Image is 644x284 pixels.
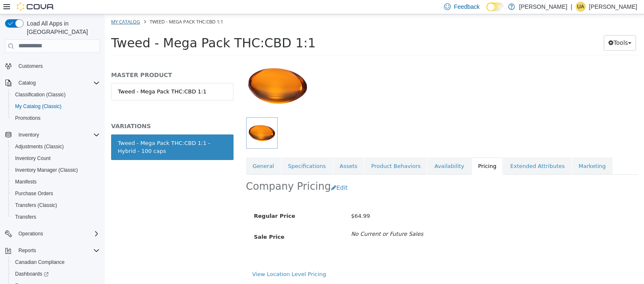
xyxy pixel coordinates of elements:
span: Transfers [15,214,36,220]
img: Cova [17,3,55,11]
a: Manifests [12,177,40,187]
a: Classification (Classic) [12,90,69,100]
span: Customers [15,61,100,71]
span: Reports [18,247,36,254]
a: Tweed - Mega Pack THC:CBD 1:1 [6,69,129,86]
button: Operations [2,228,103,240]
span: Catalog [18,80,36,86]
a: Promotions [12,113,44,123]
span: Inventory Manager (Classic) [15,167,78,173]
button: Inventory [15,130,42,140]
span: Regular Price [149,199,190,205]
a: Pricing [366,143,398,161]
button: My Catalog (Classic) [8,101,103,112]
span: Promotions [12,113,100,123]
span: Catalog [15,78,100,88]
button: Canadian Compliance [8,256,103,268]
span: Dashboards [15,271,49,277]
span: Purchase Orders [15,190,53,197]
a: General [141,143,176,161]
button: Operations [15,229,47,239]
span: Transfers (Classic) [15,202,57,209]
span: Canadian Compliance [15,259,65,266]
a: Assets [228,143,259,161]
a: Inventory Manager (Classic) [12,165,81,175]
span: Manifests [12,177,100,187]
a: Customers [15,61,46,71]
span: Canadian Compliance [12,257,100,267]
a: Dashboards [12,269,52,279]
a: Adjustments (Classic) [12,142,67,152]
a: Canadian Compliance [12,257,68,267]
a: My Catalog (Classic) [12,101,65,111]
a: Product Behaviors [260,143,322,161]
span: Feedback [454,3,480,11]
span: Dashboards [12,269,100,279]
h2: Company Pricing [141,166,226,179]
a: Transfers (Classic) [12,200,60,210]
span: Classification (Classic) [15,91,66,98]
p: [PERSON_NAME] [519,2,567,12]
span: Inventory [15,130,100,140]
a: My Catalog [6,4,35,10]
p: [PERSON_NAME] [589,2,637,12]
a: Marketing [467,143,508,161]
button: Edit [226,166,247,181]
button: Catalog [15,78,39,88]
button: Promotions [8,112,103,124]
span: My Catalog (Classic) [15,103,62,110]
a: Purchase Orders [12,188,57,199]
span: Operations [18,230,43,237]
button: Transfers (Classic) [8,199,103,211]
span: Adjustments (Classic) [15,143,64,150]
button: Inventory Count [8,152,103,164]
button: Reports [2,245,103,256]
a: Dashboards [8,268,103,280]
button: Reports [15,245,39,256]
button: Transfers [8,211,103,223]
button: Tools [499,21,531,36]
a: Inventory Count [12,153,54,163]
button: Classification (Classic) [8,89,103,101]
span: Transfers [12,212,100,222]
span: Inventory [18,132,39,138]
i: No Current or Future Sales [246,217,318,223]
span: Promotions [15,115,41,121]
span: Inventory Count [15,155,51,162]
span: Adjustments (Classic) [12,142,100,152]
a: Specifications [177,143,228,161]
button: Inventory Manager (Classic) [8,164,103,176]
span: Sale Price [149,219,180,226]
button: Purchase Orders [8,188,103,199]
h5: VARIATIONS [6,108,129,116]
p: | [571,2,572,12]
span: Inventory Count [12,153,100,163]
input: Dark Mode [486,3,504,11]
span: Transfers (Classic) [12,200,100,210]
button: Catalog [2,77,103,89]
span: Load All Apps in [GEOGRAPHIC_DATA] [23,19,100,36]
span: Manifests [15,178,36,185]
span: Tweed - Mega Pack THC:CBD 1:1 [45,4,118,10]
span: Operations [15,229,100,239]
a: Transfers [12,212,39,222]
span: Classification (Classic) [12,90,100,100]
button: Adjustments (Classic) [8,141,103,152]
button: Inventory [2,129,103,141]
div: Tweed - Mega Pack THC:CBD 1:1 - Hybrid - 100 caps [13,125,122,141]
span: Inventory Manager (Classic) [12,165,100,175]
button: Manifests [8,176,103,188]
span: Dark Mode [486,11,487,12]
img: 150 [141,40,204,103]
a: View Location Level Pricing [148,257,221,263]
span: $64.99 [246,199,265,205]
a: Extended Attributes [399,143,467,161]
span: UA [577,2,584,12]
span: Purchase Orders [12,188,100,199]
span: Tweed - Mega Pack THC:CBD 1:1 [6,21,211,36]
h5: MASTER PRODUCT [6,57,129,65]
span: Customers [18,63,43,70]
div: Usama Alhassani [576,2,586,12]
span: Reports [15,245,100,256]
button: Customers [2,60,103,72]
